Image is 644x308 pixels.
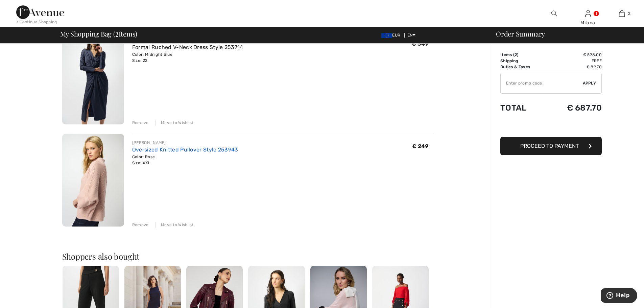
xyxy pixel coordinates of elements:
[60,30,138,37] span: My Shopping Bag ( Items)
[412,143,429,149] span: € 249
[155,222,194,228] div: Move to Wishlist
[132,146,238,153] a: Oversized Knitted Pullover Style 253943
[601,288,637,305] iframe: Opens a widget where you can find more information
[412,41,429,47] span: € 349
[628,10,630,17] span: 2
[132,222,149,228] div: Remove
[619,9,625,18] img: My Bag
[547,96,602,119] td: € 687.70
[155,120,194,126] div: Move to Wishlist
[605,9,638,18] a: 2
[500,58,547,64] td: Shipping
[547,64,602,70] td: € 89.70
[16,19,57,25] div: < Continue Shopping
[585,9,591,18] img: My Info
[16,5,64,19] img: 1ère Avenue
[551,9,557,18] img: search the website
[547,52,602,58] td: € 598.00
[488,30,640,37] div: Order Summary
[132,51,243,64] div: Color: Midnight Blue Size: 22
[381,33,403,38] span: EUR
[500,137,602,155] button: Proceed to Payment
[501,73,583,93] input: Promo code
[500,96,547,119] td: Total
[583,80,596,86] span: Apply
[500,119,602,135] iframe: PayPal
[132,154,238,166] div: Color: Rose Size: XXL
[115,29,119,38] span: 2
[515,52,517,57] span: 2
[62,252,434,260] h2: Shoppers also bought
[62,31,124,124] img: Formal Ruched V-Neck Dress Style 253714
[547,58,602,64] td: Free
[585,10,591,17] a: Sign In
[132,120,149,126] div: Remove
[500,52,547,58] td: Items ( )
[62,134,124,227] img: Oversized Knitted Pullover Style 253943
[407,33,416,38] span: EN
[381,33,392,38] img: Euro
[520,143,579,149] span: Proceed to Payment
[500,64,547,70] td: Duties & Taxes
[132,44,243,50] a: Formal Ruched V-Neck Dress Style 253714
[132,140,238,146] div: [PERSON_NAME]
[571,19,604,26] div: Milana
